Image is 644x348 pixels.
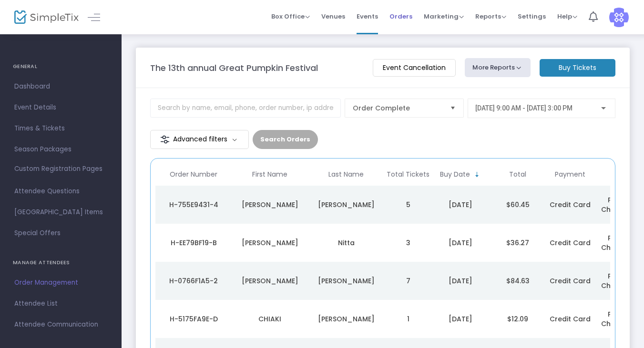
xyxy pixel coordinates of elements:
div: H-5175FA9E-D [158,314,229,324]
div: 9/22/2025 [434,238,487,248]
h4: MANAGE ATTENDEES [13,253,109,272]
m-button: Advanced filters [150,130,249,149]
input: Search by name, email, phone, order number, ip address, or last 4 digits of card [150,99,341,118]
span: Times & Tickets [14,122,107,135]
span: Attendee Questions [14,185,107,198]
m-panel-title: The 13th annual Great Pumpkin Festival [150,61,318,74]
div: H-755E9431-4 [158,200,229,209]
div: Lara [234,276,306,286]
div: Brittnie [234,238,306,248]
span: Season Packages [14,143,107,156]
span: Last Name [328,170,364,179]
span: Special Offers [14,227,107,239]
span: First Name [252,170,287,179]
img: filter [160,135,170,144]
td: 3 [384,224,432,262]
td: 5 [384,186,432,224]
span: Public Checkout [601,233,635,252]
div: Fong [310,200,382,209]
div: LAWSON [310,314,382,324]
span: Order Complete [353,103,442,113]
td: 1 [384,300,432,338]
span: Total [509,170,526,179]
button: More Reports [465,58,531,77]
span: Sortable [473,171,481,179]
span: [DATE] 9:00 AM - [DATE] 3:00 PM [475,104,572,112]
span: Public Checkout [601,271,635,290]
span: Venues [321,4,345,29]
h4: GENERAL [13,57,109,76]
span: Orders [389,4,412,29]
span: Credit Card [550,314,591,324]
span: Help [557,12,577,21]
span: Order Number [170,170,217,179]
th: Total Tickets [384,163,432,186]
span: Dashboard [14,80,107,93]
td: $60.45 [489,186,546,224]
span: Event Details [14,101,107,114]
span: Custom Registration Pages [14,164,102,174]
td: $36.27 [489,224,546,262]
span: Events [357,4,378,29]
div: 9/22/2025 [434,200,487,209]
span: Attendee List [14,298,107,310]
td: $12.09 [489,300,546,338]
div: 9/22/2025 [434,276,487,286]
span: Public Checkout [601,309,635,328]
td: 7 [384,262,432,300]
m-button: Event Cancellation [373,59,456,77]
td: $84.63 [489,262,546,300]
span: Reports [475,12,506,21]
span: Credit Card [550,276,591,286]
span: Public Checkout [601,195,635,214]
span: Box Office [271,12,310,21]
div: Nitta [310,238,382,248]
div: H-0766F1A5-2 [158,276,229,286]
span: Marketing [424,12,464,21]
m-button: Buy Tickets [540,59,615,77]
div: Rachelle [234,200,306,209]
div: CHIAKI [234,314,306,324]
button: Select [446,99,460,117]
span: [GEOGRAPHIC_DATA] Items [14,206,107,219]
span: Credit Card [550,238,591,248]
span: Settings [518,4,546,29]
span: Payment [555,170,585,179]
span: Attendee Communication [14,318,107,331]
span: Buy Date [440,170,470,179]
div: H-EE79BF19-B [158,238,229,248]
div: Matsumoto [310,276,382,286]
span: Credit Card [550,200,591,209]
div: 9/22/2025 [434,314,487,324]
span: Order Management [14,277,107,289]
